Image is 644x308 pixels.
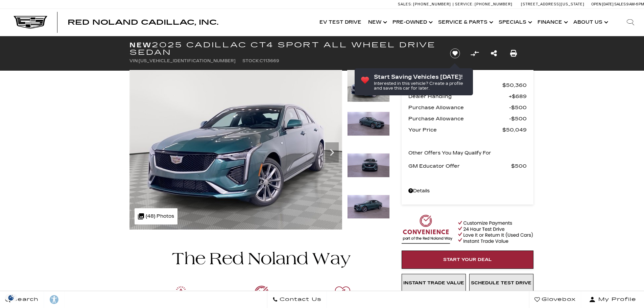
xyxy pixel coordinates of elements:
a: Contact Us [267,291,327,308]
div: Next [325,142,339,163]
span: [PHONE_NUMBER] [475,2,512,6]
span: $50,360 [502,80,527,90]
span: $50,049 [502,125,527,135]
a: Share this New 2025 Cadillac CT4 Sport All Wheel Drive Sedan [491,49,497,58]
a: GM Educator Offer $500 [408,161,527,171]
span: Dealer Handling [408,92,509,101]
span: C113669 [260,58,279,63]
span: MSRP [408,80,502,90]
button: Save vehicle [448,48,462,59]
a: Purchase Allowance $500 [408,114,527,123]
h1: 2025 Cadillac CT4 Sport All Wheel Drive Sedan [129,41,439,56]
span: Sales: [614,2,626,6]
strong: New [129,41,152,49]
span: My Profile [596,295,636,304]
span: Stock: [242,58,260,63]
span: $500 [509,103,527,112]
a: Red Noland Cadillac, Inc. [68,19,218,26]
a: About Us [570,9,610,36]
img: New 2025 Typhoon Metallic Cadillac Sport image 1 [129,70,342,230]
span: VIN: [129,58,139,63]
a: Your Price $50,049 [408,125,527,135]
span: $689 [509,92,527,101]
span: Your Price [408,125,502,135]
a: MSRP $50,360 [408,80,527,90]
a: Start Your Deal [402,251,533,269]
span: $500 [509,114,527,123]
a: Purchase Allowance $500 [408,103,527,112]
img: New 2025 Typhoon Metallic Cadillac Sport image 2 [347,112,390,136]
a: Instant Trade Value [402,274,466,292]
button: Open user profile menu [581,291,644,308]
a: Service & Parts [435,9,495,36]
a: Specials [495,9,534,36]
a: Pre-Owned [389,9,435,36]
button: Compare Vehicle [470,48,480,58]
img: New 2025 Typhoon Metallic Cadillac Sport image 1 [347,70,390,102]
a: Print this New 2025 Cadillac CT4 Sport All Wheel Drive Sedan [510,49,517,58]
span: Purchase Allowance [408,114,509,123]
span: 9 AM-6 PM [626,2,644,6]
a: EV Test Drive [316,9,365,36]
div: (48) Photos [135,208,177,224]
span: [PHONE_NUMBER] [413,2,451,6]
span: $500 [511,161,527,171]
span: Open [DATE] [591,2,614,6]
span: Service: [455,2,474,6]
span: Glovebox [540,295,576,304]
span: Search [10,295,39,304]
a: Schedule Test Drive [469,274,533,292]
span: Contact Us [278,295,321,304]
a: Dealer Handling $689 [408,92,527,101]
img: New 2025 Typhoon Metallic Cadillac Sport image 3 [347,153,390,177]
span: Red Noland Cadillac, Inc. [68,18,218,26]
a: Details [408,186,527,196]
span: GM Educator Offer [408,161,511,171]
a: New [365,9,389,36]
span: Instant Trade Value [403,280,464,286]
img: New 2025 Typhoon Metallic Cadillac Sport image 4 [347,195,390,219]
span: Start Your Deal [443,257,492,262]
img: Cadillac Dark Logo with Cadillac White Text [14,16,47,29]
img: Opt-Out Icon [3,294,19,301]
a: Service: [PHONE_NUMBER] [453,2,514,6]
span: [US_VEHICLE_IDENTIFICATION_NUMBER] [139,58,236,63]
a: Finance [534,9,570,36]
section: Click to Open Cookie Consent Modal [3,294,19,301]
a: Sales: [PHONE_NUMBER] [398,2,453,6]
a: Glovebox [529,291,581,308]
span: Schedule Test Drive [471,280,531,286]
p: Other Offers You May Qualify For [408,148,491,158]
span: Purchase Allowance [408,103,509,112]
span: Sales: [398,2,412,6]
a: [STREET_ADDRESS][US_STATE] [521,2,585,6]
